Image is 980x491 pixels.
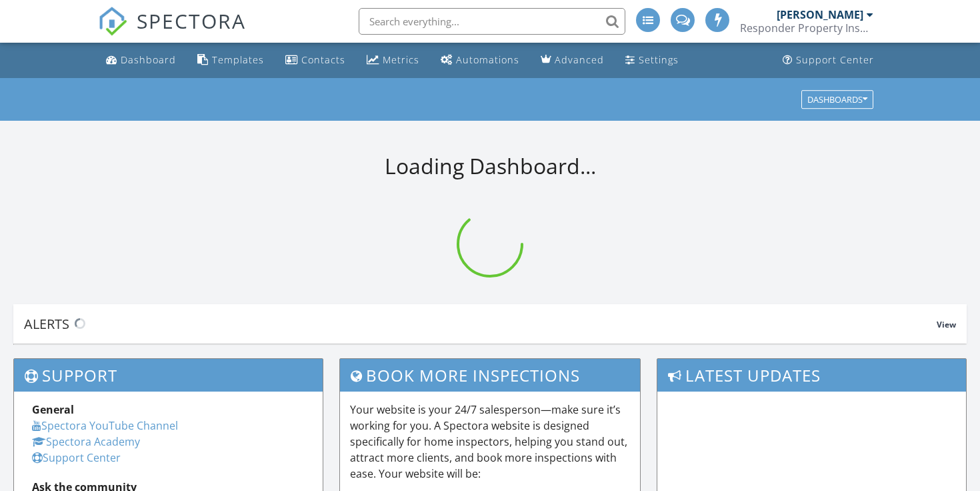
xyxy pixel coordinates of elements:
[807,95,867,104] div: Dashboards
[98,18,246,46] a: SPECTORA
[350,402,631,482] p: Your website is your 24/7 salesperson—make sure it’s working for you. A Spectora website is desig...
[192,48,269,73] a: Templates
[24,315,937,333] div: Alerts
[32,434,140,449] a: Spectora Academy
[657,359,966,392] h3: Latest Updates
[796,53,874,66] div: Support Center
[301,53,345,66] div: Contacts
[777,8,863,21] div: [PERSON_NAME]
[14,359,323,392] h3: Support
[32,402,74,417] strong: General
[740,21,873,35] div: Responder Property Inspections
[340,359,641,392] h3: Book More Inspections
[32,450,121,465] a: Support Center
[280,48,351,73] a: Contacts
[620,48,684,73] a: Settings
[383,53,419,66] div: Metrics
[137,7,246,35] span: SPECTORA
[361,48,425,73] a: Metrics
[639,53,679,66] div: Settings
[777,48,879,73] a: Support Center
[359,8,625,35] input: Search everything...
[535,48,609,73] a: Advanced
[121,53,176,66] div: Dashboard
[937,319,956,330] span: View
[98,7,127,36] img: The Best Home Inspection Software - Spectora
[456,53,519,66] div: Automations
[32,418,178,433] a: Spectora YouTube Channel
[101,48,181,73] a: Dashboard
[555,53,604,66] div: Advanced
[212,53,264,66] div: Templates
[801,90,873,109] button: Dashboards
[435,48,525,73] a: Automations (Advanced)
